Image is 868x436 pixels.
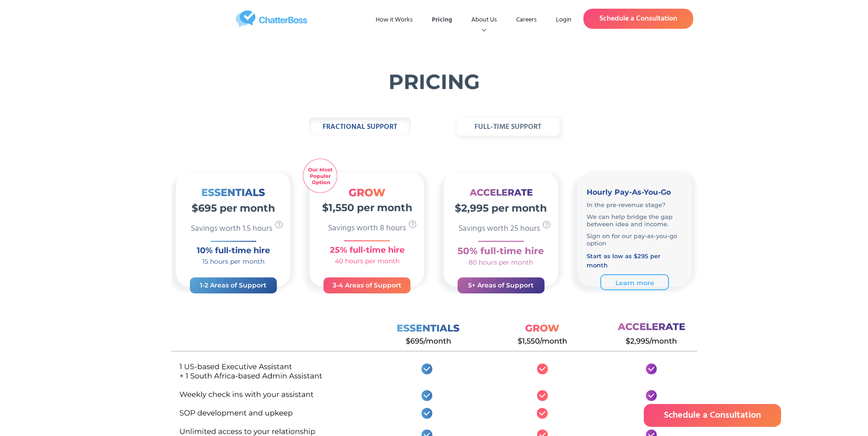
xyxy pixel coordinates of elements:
p: Savings worth 8 hours [328,224,408,236]
div: About Us [471,16,497,25]
a: Login [549,12,579,28]
div: About Us [464,12,504,28]
h2: $1,550 per month [310,196,424,215]
h3: 3-4 Areas of Support [333,280,401,291]
a: Learn more [600,274,669,290]
a: home [175,11,368,27]
a: Schedule a Consultation [644,404,781,427]
a: How it Works [368,12,420,28]
h3: 50% full-time hire [444,244,558,258]
h2: $695 per month [176,197,291,216]
h3: 10% full-time hire [176,244,291,257]
p: In the pre-revenue stage? [587,201,683,208]
strong: fractional support [323,121,397,133]
a: Schedule a Consultation [583,9,693,29]
h3: 5+ Areas of Support [467,280,535,291]
p: Savings worth 1.5 hours [191,225,275,236]
strong: full-time support [474,121,541,133]
p: We can help bridge the gap between idea and income. [587,213,683,228]
p: Savings worth 25 hours [458,225,542,236]
h2: $2,995 per month [444,197,558,216]
a: Careers [509,12,544,28]
h4: 40 hours per month [310,256,424,266]
h4: Start as low as $295 per month [587,251,683,270]
p: Sign on for our pay-as-you-go option [587,232,683,247]
h3: 1-2 Areas of Support [199,280,268,291]
h3: 25% full-time hire [310,244,424,256]
h4: 15 hours per month [176,257,291,266]
a: Pricing [425,12,459,28]
h4: 80 hours per month [444,258,558,267]
h3: Hourly Pay-As-You-Go [587,186,683,199]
